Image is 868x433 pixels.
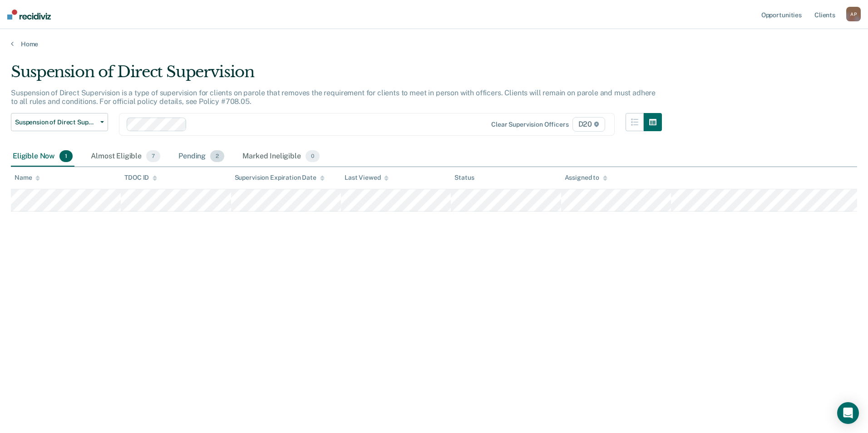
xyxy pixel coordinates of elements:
[235,174,325,182] div: Supervision Expiration Date
[210,150,224,162] span: 2
[124,174,157,182] div: TDOC ID
[11,89,656,106] p: Suspension of Direct Supervision is a type of supervision for clients on parole that removes the ...
[89,147,162,167] div: Almost Eligible7
[846,7,861,21] div: A P
[59,150,73,162] span: 1
[11,40,857,48] a: Home
[846,7,861,21] button: AP
[565,174,607,182] div: Assigned to
[15,174,40,182] div: Name
[7,10,51,20] img: Recidiviz
[837,402,859,424] div: Open Intercom Messenger
[491,121,568,128] div: Clear supervision officers
[15,118,97,126] span: Suspension of Direct Supervision
[11,147,74,167] div: Eligible Now1
[572,117,605,132] span: D20
[177,147,226,167] div: Pending2
[345,174,389,182] div: Last Viewed
[11,113,108,131] button: Suspension of Direct Supervision
[241,147,321,167] div: Marked Ineligible0
[306,150,320,162] span: 0
[146,150,160,162] span: 7
[11,63,662,89] div: Suspension of Direct Supervision
[454,174,474,182] div: Status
